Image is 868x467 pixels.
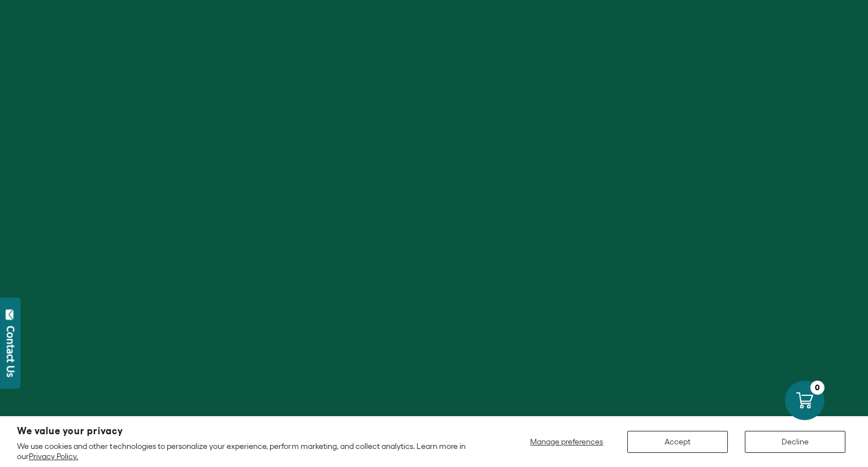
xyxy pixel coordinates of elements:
a: Privacy Policy. [29,452,78,461]
div: 0 [810,381,824,395]
h2: We value your privacy [17,426,481,436]
p: We use cookies and other technologies to personalize your experience, perform marketing, and coll... [17,441,481,461]
button: Decline [745,431,845,453]
button: Accept [627,431,728,453]
span: Manage preferences [530,437,603,446]
button: Manage preferences [523,431,610,453]
div: Contact Us [5,326,16,377]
